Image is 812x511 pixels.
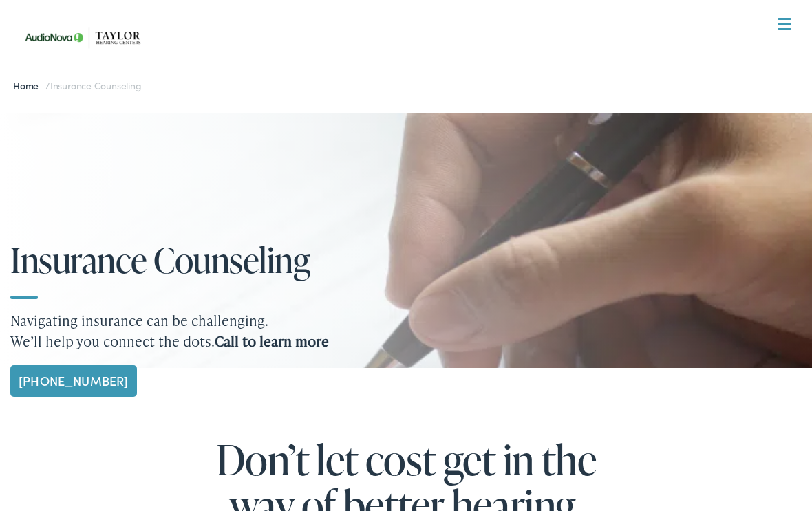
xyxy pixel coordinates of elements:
strong: Call to learn more [215,331,329,351]
a: [PHONE_NUMBER] [10,365,137,397]
a: What We Offer [27,55,796,98]
span: / [13,78,142,92]
a: Home [13,78,45,92]
p: Navigating insurance can be challenging. We’ll help you connect the dots. [10,310,812,351]
span: Insurance Counseling [50,78,142,92]
h1: Insurance Counseling [10,241,812,279]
